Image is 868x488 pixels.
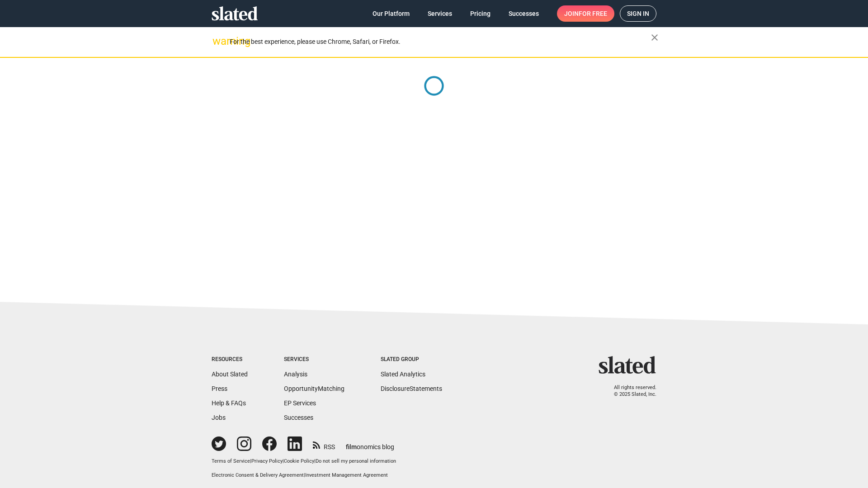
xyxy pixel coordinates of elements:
[250,458,251,464] span: |
[212,385,227,392] a: Press
[509,5,539,22] span: Successes
[620,5,656,22] a: Sign in
[284,458,314,464] a: Cookie Policy
[346,436,394,451] a: filmonomics blog
[313,437,335,451] a: RSS
[649,32,660,43] mat-icon: close
[627,6,649,21] span: Sign in
[428,5,452,22] span: Services
[212,356,248,363] div: Resources
[365,5,417,22] a: Our Platform
[501,5,546,22] a: Successes
[305,472,388,478] a: Investment Management Agreement
[230,36,651,48] div: For the best experience, please use Chrome, Safari, or Firefox.
[381,356,442,363] div: Slated Group
[251,458,283,464] a: Privacy Policy
[470,5,491,22] span: Pricing
[284,414,313,421] a: Successes
[212,36,223,47] mat-icon: warning
[212,414,226,421] a: Jobs
[420,5,459,22] a: Services
[346,443,357,450] span: film
[304,472,305,478] span: |
[284,399,316,407] a: EP Services
[373,5,410,22] span: Our Platform
[283,458,284,464] span: |
[284,385,344,392] a: OpportunityMatching
[284,371,307,378] a: Analysis
[284,356,344,363] div: Services
[212,399,246,407] a: Help & FAQs
[564,5,607,22] span: Join
[557,5,614,22] a: Joinfor free
[381,385,442,392] a: DisclosureStatements
[212,472,304,478] a: Electronic Consent & Delivery Agreement
[463,5,498,22] a: Pricing
[316,458,396,465] button: Do not sell my personal information
[579,5,607,22] span: for free
[212,371,248,378] a: About Slated
[604,385,656,398] p: All rights reserved. © 2025 Slated, Inc.
[381,371,425,378] a: Slated Analytics
[212,458,250,464] a: Terms of Service
[314,458,316,464] span: |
